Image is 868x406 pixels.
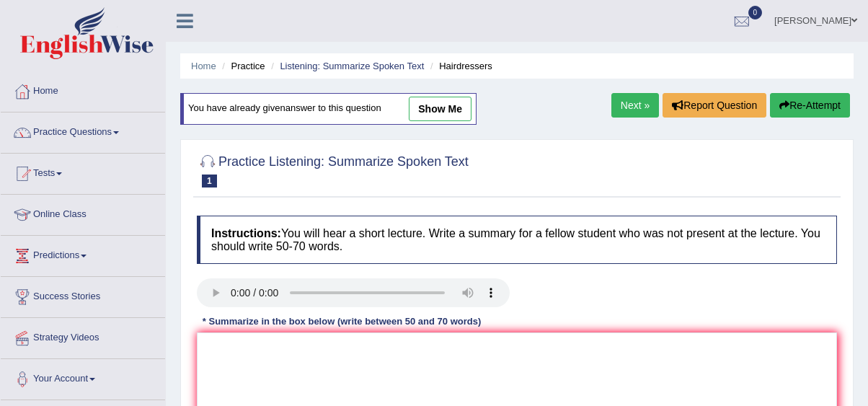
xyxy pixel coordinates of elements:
[1,112,165,149] a: Practice Questions
[748,6,763,19] span: 0
[770,93,850,118] button: Re-Attempt
[211,227,281,239] b: Instructions:
[611,93,659,118] a: Next »
[1,277,165,313] a: Success Stories
[1,71,165,107] a: Home
[427,59,492,73] li: Hairdressers
[180,93,477,125] div: You have already given answer to this question
[280,61,424,71] a: Listening: Summarize Spoken Text
[409,97,471,121] a: show me
[1,154,165,190] a: Tests
[218,59,265,73] li: Practice
[197,151,469,187] h2: Practice Listening: Summarize Spoken Text
[663,93,766,118] button: Report Question
[197,216,837,264] h4: You will hear a short lecture. Write a summary for a fellow student who was not present at the le...
[1,359,165,395] a: Your Account
[197,314,487,328] div: * Summarize in the box below (write between 50 and 70 words)
[1,318,165,354] a: Strategy Videos
[1,195,165,231] a: Online Class
[1,236,165,272] a: Predictions
[202,175,217,187] span: 1
[191,61,216,71] a: Home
